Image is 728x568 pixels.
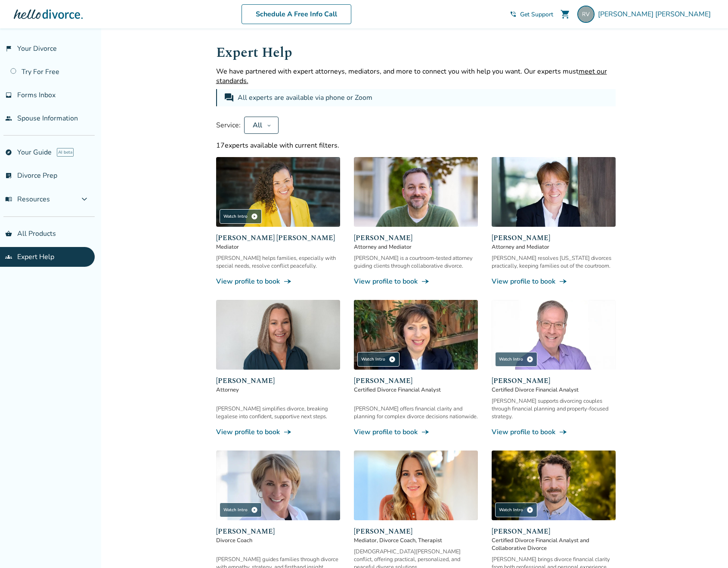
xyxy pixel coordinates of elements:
span: line_end_arrow_notch [421,277,430,286]
a: View profile to bookline_end_arrow_notch [492,277,616,286]
div: Watch Intro [220,503,262,517]
span: groups [5,253,12,260]
span: [PERSON_NAME] [354,376,478,386]
img: rich.vincelette+divorce@gmail.com [577,6,595,23]
span: line_end_arrow_notch [421,428,430,436]
div: [PERSON_NAME] helps families, especially with special needs, resolve conflict peacefully. [216,254,340,270]
iframe: Chat Widget [685,527,728,568]
div: Watch Intro [495,503,537,517]
a: View profile to bookline_end_arrow_notch [354,427,478,437]
span: forum [224,93,234,103]
span: shopping_basket [5,230,12,237]
div: [PERSON_NAME] resolves [US_STATE] divorces practically, keeping families out of the courtroom. [492,254,616,270]
span: [PERSON_NAME] [492,376,616,386]
div: Watch Intro [357,352,400,367]
a: phone_in_talkGet Support [510,10,553,19]
span: shopping_cart [560,9,570,19]
span: AI beta [57,148,74,157]
span: list_alt_check [5,172,12,179]
a: Schedule A Free Info Call [242,4,351,24]
div: All [251,120,263,130]
span: [PERSON_NAME] [354,233,478,243]
a: View profile to bookline_end_arrow_notch [216,427,340,437]
h1: Expert Help [216,42,616,63]
span: expand_more [79,194,90,204]
span: Mediator [216,243,340,251]
span: [PERSON_NAME] [492,526,616,537]
img: Neil Forester [354,157,478,227]
span: [PERSON_NAME] [354,526,478,537]
div: All experts are available via phone or Zoom [238,93,374,103]
img: Kristen Howerton [354,451,478,520]
span: play_circle [251,213,258,220]
span: flag_2 [5,45,12,52]
span: Attorney and Mediator [492,243,616,251]
span: play_circle [251,506,258,513]
img: Claudia Brown Coulter [216,157,340,227]
div: Watch Intro [220,209,262,224]
span: Get Support [520,10,553,19]
span: explore [5,149,12,156]
div: [PERSON_NAME] offers financial clarity and planning for complex divorce decisions nationwide. [354,405,478,420]
div: Watch Intro [495,352,537,367]
div: 17 experts available with current filters. [216,141,616,150]
span: [PERSON_NAME] [492,233,616,243]
span: Certified Divorce Financial Analyst and Collaborative Divorce [492,537,616,552]
a: View profile to bookline_end_arrow_notch [354,277,478,286]
span: Divorce Coach [216,537,340,544]
img: Sandra Giudici [354,300,478,370]
img: Desiree Howard [216,300,340,370]
span: line_end_arrow_notch [559,428,567,436]
span: inbox [5,92,12,99]
span: [PERSON_NAME] [216,376,340,386]
span: Service: [216,120,241,130]
a: View profile to bookline_end_arrow_notch [216,277,340,286]
img: John Duffy [492,451,616,520]
span: Certified Divorce Financial Analyst [354,386,478,394]
span: line_end_arrow_notch [283,277,292,286]
div: [PERSON_NAME] is a courtroom-tested attorney guiding clients through collaborative divorce. [354,254,478,270]
span: line_end_arrow_notch [283,428,292,436]
span: [PERSON_NAME] [PERSON_NAME] [216,233,340,243]
p: We have partnered with expert attorneys, mediators, and more to connect you with help you want. O... [216,67,616,86]
button: All [244,117,279,134]
span: Attorney [216,386,340,394]
span: people [5,115,12,122]
span: [PERSON_NAME] [216,526,340,537]
span: Forms Inbox [17,90,56,100]
a: View profile to bookline_end_arrow_notch [492,427,616,437]
img: Jeff Landers [492,300,616,370]
span: Attorney and Mediator [354,243,478,251]
span: Certified Divorce Financial Analyst [492,386,616,394]
span: meet our standards. [216,67,607,86]
span: Mediator, Divorce Coach, Therapist [354,537,478,544]
span: phone_in_talk [510,11,517,18]
img: Kim Goodman [216,451,340,520]
div: [PERSON_NAME] simplifies divorce, breaking legalese into confident, supportive next steps. [216,405,340,420]
span: Resources [5,194,50,204]
img: Anne Mania [492,157,616,227]
span: [PERSON_NAME] [PERSON_NAME] [598,9,714,19]
span: play_circle [527,506,533,513]
span: play_circle [389,356,396,363]
div: [PERSON_NAME] supports divorcing couples through financial planning and property-focused strategy. [492,397,616,420]
span: menu_book [5,196,12,203]
span: play_circle [527,356,533,363]
span: line_end_arrow_notch [559,277,567,286]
